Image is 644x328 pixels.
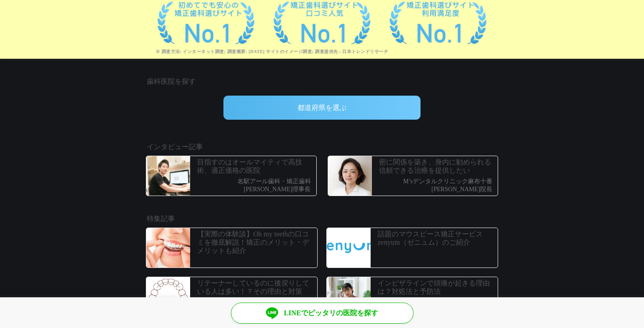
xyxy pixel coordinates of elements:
p: M’sデンタルクリニック麻布十番 [403,178,492,185]
p: 話題のマウスピース矯正サービスzenyum（ゼニュム）のご紹介 [378,230,495,246]
p: ※ 調査方法: インターネット調査; 調査概要: [DATE] サイトのイメージ調査; 調査提供先 : 日本トレンドリサーチ [156,49,519,54]
a: LINEでピッタリの医院を探す [231,303,414,324]
p: 密に関係を築き、身内に勧められる信頼できる治療を提供したい [379,158,496,175]
div: 都道府県を選ぶ [223,96,421,120]
a: 歯科医師_小池陵馬理事長_説明中(サムネイル用)目指すのはオールマイティで高技術、適正価格の医院名駅アール歯科・矯正歯科[PERSON_NAME]理事長 [142,151,321,200]
img: 【実際の体験談】Oh my teethの口コミを徹底解説！矯正のメリット・デメリットも紹介 [146,228,190,267]
img: リテーナーしているのに後戻りしている人は多い！？その理由と対策 [146,277,190,317]
p: インビザラインで頭痛が起きる理由は？対処法と予防法 [378,279,495,296]
p: [PERSON_NAME]理事長 [237,186,311,193]
img: インビザラインで頭痛が起きる理由は？対処法と予防法 [327,277,371,317]
p: 目指すのはオールマイティで高技術、適正価格の医院 [197,158,314,175]
h2: 特集記事 [147,214,497,224]
a: 今話題の矯正サービスZenyumのご紹介！話題のマウスピース矯正サービスzenyum（ゼニュム）のご紹介 [322,223,502,272]
a: リテーナーしているのに後戻りしている人は多い！？その理由と対策リテーナーしているのに後戻りしている人は多い！？その理由と対策 [142,272,322,321]
h2: インタビュー記事 [147,142,497,152]
a: インビザラインで頭痛が起きる理由は？対処法と予防法インビザラインで頭痛が起きる理由は？対処法と予防法 [322,272,502,321]
p: リテーナーしているのに後戻りしている人は多い！？その理由と対策 [197,279,315,296]
img: 歯科医師_小池陵馬理事長_説明中(サムネイル用) [146,156,190,196]
img: 歯科医師_川﨑万知子先生 [328,156,372,196]
p: 【実際の体験談】Oh my teethの口コミを徹底解説！矯正のメリット・デメリットも紹介 [197,230,315,255]
p: [PERSON_NAME]院長 [403,186,492,193]
a: 歯科医師_川﨑万知子先生密に関係を築き、身内に勧められる信頼できる治療を提供したいM’sデンタルクリニック麻布十番[PERSON_NAME]院長 [323,151,503,200]
h2: 歯科医院を探す [147,76,497,87]
img: 今話題の矯正サービスZenyumのご紹介！ [327,228,371,267]
a: 【実際の体験談】Oh my teethの口コミを徹底解説！矯正のメリット・デメリットも紹介【実際の体験談】Oh my teethの口コミを徹底解説！矯正のメリット・デメリットも紹介 [142,223,322,272]
p: 名駅アール歯科・矯正歯科 [237,178,311,185]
